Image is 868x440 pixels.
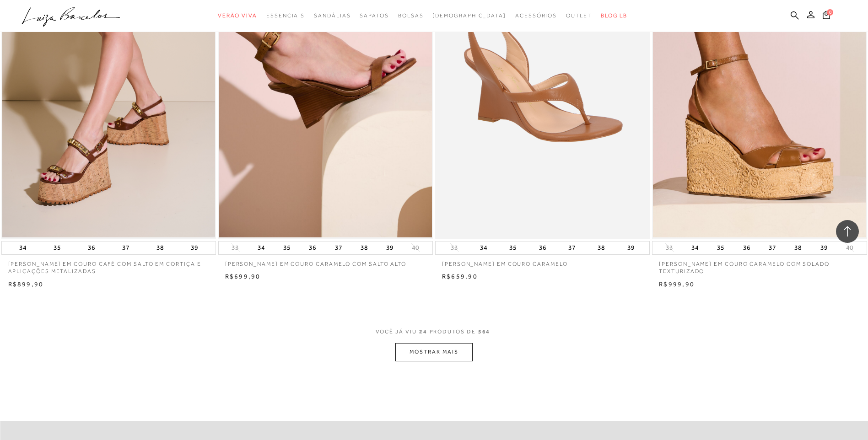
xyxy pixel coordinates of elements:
[154,241,167,254] button: 38
[360,7,388,24] a: categoryNavScreenReaderText
[820,10,833,22] button: 0
[827,9,833,16] span: 0
[280,241,293,254] button: 35
[225,273,261,280] span: R$699,90
[843,243,856,252] button: 40
[395,343,472,361] button: MOSTRAR MAIS
[566,241,578,254] button: 37
[448,243,461,252] button: 33
[360,12,388,19] span: Sapatos
[119,241,132,254] button: 37
[229,243,242,252] button: 33
[432,7,506,24] a: noSubCategoriesText
[16,241,29,254] button: 34
[383,241,396,254] button: 39
[51,241,64,254] button: 35
[332,241,345,254] button: 37
[442,273,478,280] span: R$659,90
[435,255,650,268] a: [PERSON_NAME] EM COURO CARAMELO
[218,255,433,268] a: [PERSON_NAME] EM COURO CARAMELO COM SALTO ALTO
[566,12,592,19] span: Outlet
[8,280,44,288] span: R$899,90
[818,241,830,254] button: 39
[601,7,627,24] a: BLOG LB
[766,241,779,254] button: 37
[652,255,867,276] a: [PERSON_NAME] EM COURO CARAMELO COM SOLADO TEXTURIZADO
[601,12,627,19] span: BLOG LB
[792,241,804,254] button: 38
[419,328,427,335] span: 24
[740,241,753,254] button: 36
[266,12,305,19] span: Essenciais
[255,241,268,254] button: 34
[478,328,491,335] span: 564
[1,255,216,276] a: [PERSON_NAME] EM COURO CAFÉ COM SALTO EM CORTIÇA E APLICAÇÕES METALIZADAS
[536,241,549,254] button: 36
[659,280,695,288] span: R$999,90
[625,241,637,254] button: 39
[409,243,422,252] button: 40
[85,241,98,254] button: 36
[432,12,506,19] span: [DEMOGRAPHIC_DATA]
[663,243,676,252] button: 33
[218,7,257,24] a: categoryNavScreenReaderText
[515,12,557,19] span: Acessórios
[689,241,701,254] button: 34
[515,7,557,24] a: categoryNavScreenReaderText
[398,7,424,24] a: categoryNavScreenReaderText
[314,12,350,19] span: Sandálias
[188,241,201,254] button: 39
[398,12,424,19] span: Bolsas
[477,241,490,254] button: 34
[507,241,519,254] button: 35
[358,241,371,254] button: 38
[306,241,319,254] button: 36
[314,7,350,24] a: categoryNavScreenReaderText
[376,328,493,335] span: VOCÊ JÁ VIU PRODUTOS DE
[218,12,257,19] span: Verão Viva
[566,7,592,24] a: categoryNavScreenReaderText
[595,241,608,254] button: 38
[266,7,305,24] a: categoryNavScreenReaderText
[714,241,727,254] button: 35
